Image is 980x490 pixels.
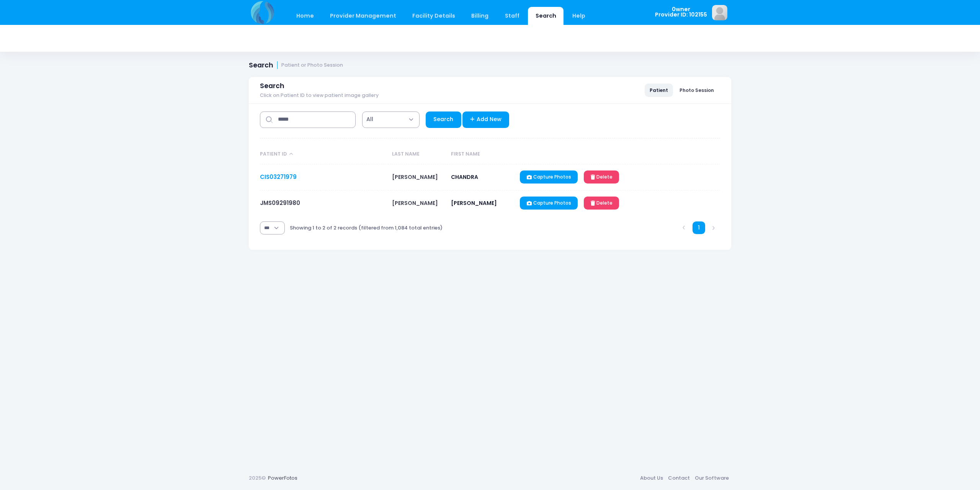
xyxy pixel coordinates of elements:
a: JMS09291980 [260,199,300,207]
a: Photo Session [675,84,719,97]
a: Capture Photos [520,170,578,184]
span: Search [260,82,284,90]
a: About Us [637,471,665,485]
img: image [712,5,727,20]
a: Facility Details [405,7,463,25]
a: Provider Management [322,7,403,25]
span: CHANDRA [451,173,478,181]
span: 2025© [249,474,266,482]
span: All [362,111,420,128]
a: Delete [584,170,619,184]
span: All [366,115,373,123]
a: Contact [665,471,692,485]
a: Our Software [692,471,731,485]
a: Staff [497,7,527,25]
a: Help [565,7,593,25]
a: Add New [462,111,510,128]
a: Capture Photos [520,197,578,210]
span: [PERSON_NAME] [392,199,438,207]
div: Showing 1 to 2 of 2 records (filtered from 1,084 total entries) [290,219,443,237]
span: [PERSON_NAME] [451,199,497,207]
span: Click on Patient ID to view patient image gallery [260,93,379,98]
th: Last Name: activate to sort column ascending [388,144,448,164]
th: First Name: activate to sort column ascending [448,144,516,164]
a: Delete [584,197,619,210]
a: PowerFotos [268,474,297,482]
a: 1 [693,221,705,234]
span: 0wner Provider ID: 102155 [655,7,707,18]
a: Patient [645,84,673,97]
a: CIS03271979 [260,173,297,181]
a: Search [426,111,461,128]
a: Search [528,7,563,25]
th: Patient ID: activate to sort column descending [260,144,388,164]
a: Billing [464,7,496,25]
a: Home [289,7,321,25]
h1: Search [249,61,343,69]
small: Patient or Photo Session [281,62,343,68]
span: [PERSON_NAME] [392,173,438,181]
